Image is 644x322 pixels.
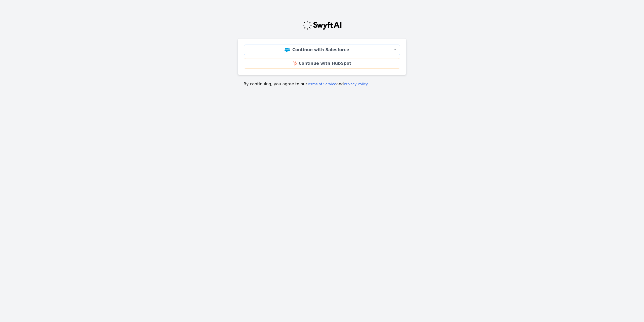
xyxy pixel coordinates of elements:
a: Continue with Salesforce [244,45,390,55]
img: HubSpot [293,61,297,65]
a: Continue with HubSpot [244,58,400,69]
img: Salesforce [285,48,290,52]
a: Privacy Policy [344,82,368,86]
p: By continuing, you agree to our and . [244,81,400,87]
img: Swyft Logo [302,20,342,30]
a: Terms of Service [307,82,336,86]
